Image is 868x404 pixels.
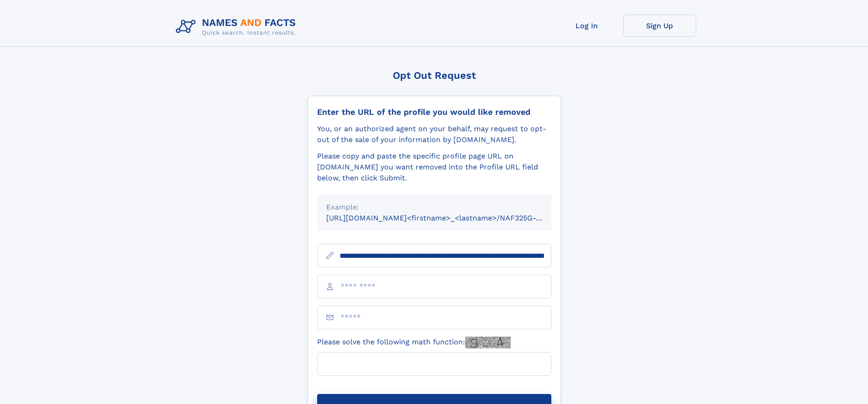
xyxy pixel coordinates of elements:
[326,202,542,213] div: Example:
[317,123,551,145] div: You, or an authorized agent on your behalf, may request to opt-out of the sale of your informatio...
[308,70,561,81] div: Opt Out Request
[623,15,696,37] a: Sign Up
[317,337,511,348] label: Please solve the following math function:
[317,107,551,117] div: Enter the URL of the profile you would like removed
[326,214,569,222] small: [URL][DOMAIN_NAME]<firstname>_<lastname>/NAF325G-xxxxxxxx
[172,15,303,39] img: Logo Names and Facts
[317,151,551,184] div: Please copy and paste the specific profile page URL on [DOMAIN_NAME] you want removed into the Pr...
[550,15,623,37] a: Log In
